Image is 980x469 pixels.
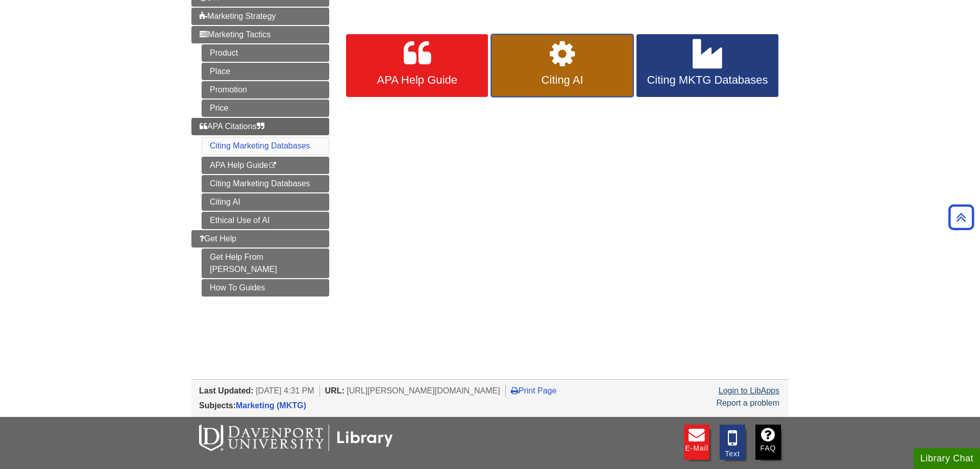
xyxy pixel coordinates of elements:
a: Place [202,63,329,80]
a: Citing AI [202,193,329,211]
a: Login to LibApps [719,386,779,395]
span: [URL][PERSON_NAME][DOMAIN_NAME] [347,386,500,395]
span: APA Help Guide [354,73,480,87]
a: APA Help Guide [202,157,329,174]
span: URL: [325,386,345,395]
span: Marketing Strategy [200,12,276,20]
a: E-mail [684,425,709,460]
span: [DATE] 4:31 PM [256,386,314,395]
a: APA Help Guide [346,34,488,97]
a: Marketing (MKTG) [236,401,306,410]
span: Marketing Tactics [200,30,271,39]
button: Library Chat [914,448,980,469]
span: Last Updated: [199,386,254,395]
a: Price [202,100,329,117]
a: Back to Top [945,210,977,224]
a: Get Help [191,230,329,248]
a: Get Help From [PERSON_NAME] [202,249,329,278]
a: Marketing Strategy [191,8,329,25]
span: Citing AI [499,73,625,87]
a: Product [202,44,329,62]
a: Ethical Use of AI [202,212,329,229]
i: Print Page [511,386,519,394]
img: DU Libraries [199,425,393,451]
a: Citing Marketing Databases [210,141,310,150]
a: Marketing Tactics [191,26,329,43]
a: Promotion [202,81,329,98]
a: Text [720,425,745,460]
a: APA Citations [191,118,329,135]
a: Citing MKTG Databases [636,34,778,97]
a: How To Guides [202,279,329,297]
span: Subjects: [199,401,236,410]
a: FAQ [755,425,781,460]
a: Print Page [511,386,557,395]
a: Report a problem [716,399,779,407]
a: Citing AI [491,34,633,97]
span: APA Citations [200,122,264,131]
span: Get Help [200,234,236,243]
a: Citing Marketing Databases [202,175,329,192]
span: Citing MKTG Databases [644,73,771,87]
i: This link opens in a new window [268,162,277,169]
